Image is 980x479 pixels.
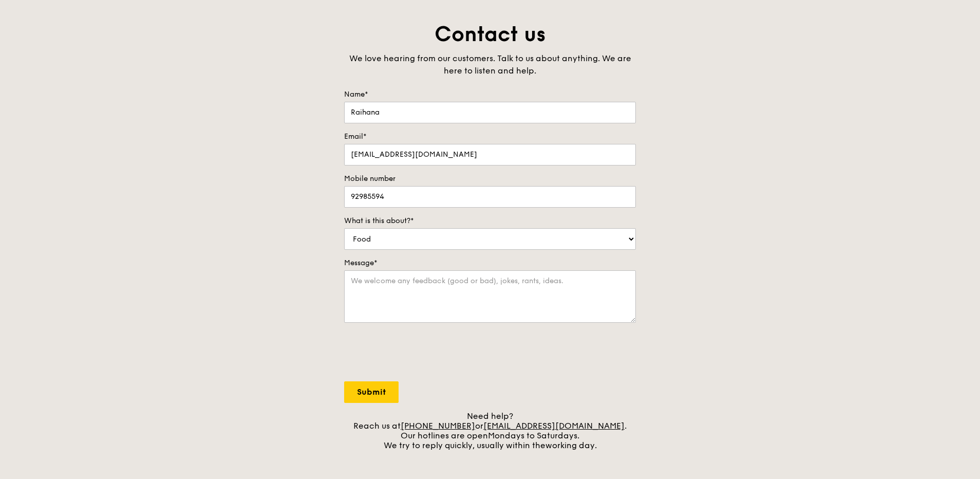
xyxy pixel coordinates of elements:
div: We love hearing from our customers. Talk to us about anything. We are here to listen and help. [344,52,636,77]
a: [EMAIL_ADDRESS][DOMAIN_NAME] [483,421,625,431]
input: Submit [344,381,399,403]
label: Message* [344,258,636,268]
iframe: reCAPTCHA [344,333,500,373]
label: Email* [344,132,636,142]
span: Mondays to Saturdays. [488,431,579,440]
a: [PHONE_NUMBER] [401,421,475,431]
div: Need help? Reach us at or . Our hotlines are open We try to reply quickly, usually within the [344,411,636,450]
label: What is this about?* [344,216,636,226]
h1: Contact us [344,21,636,48]
span: working day. [545,440,597,450]
label: Mobile number [344,174,636,184]
label: Name* [344,89,636,100]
